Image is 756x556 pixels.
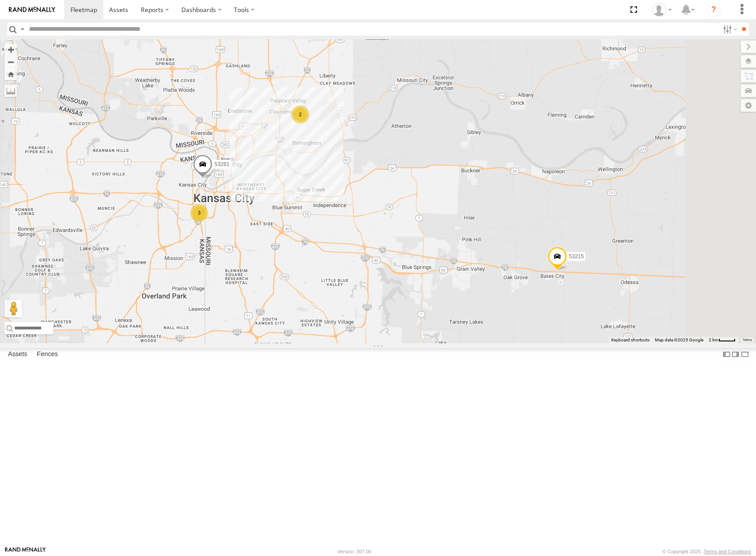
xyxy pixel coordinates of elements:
label: Hide Summary Table [740,348,749,361]
span: 2 km [709,337,719,342]
div: © Copyright 2025 - [662,549,751,554]
div: 3 [190,204,208,222]
button: Zoom in [4,44,17,56]
i: ? [707,3,721,17]
span: 53215 [569,253,584,260]
label: Search Query [19,23,26,36]
label: Dock Summary Table to the Right [731,348,740,361]
label: Search Filter Options [719,23,739,36]
div: Version: 307.00 [337,549,371,554]
a: Terms and Conditions [704,549,751,554]
span: Map data ©2025 Google [655,337,703,342]
div: 2 [291,106,309,123]
label: Map Settings [741,99,756,112]
label: Dock Summary Table to the Left [722,348,731,361]
a: Visit our Website [5,547,46,556]
label: Fences [33,348,62,361]
button: Map Scale: 2 km per 34 pixels [706,337,738,343]
a: Terms (opens in new tab) [743,338,752,342]
button: Keyboard shortcuts [611,337,650,343]
img: rand-logo.svg [9,7,55,13]
button: Drag Pegman onto the map to open Street View [4,300,22,317]
label: Assets [4,348,32,361]
label: Measure [4,85,17,97]
span: 53281 [214,161,229,167]
div: Miky Transport [649,3,675,16]
button: Zoom Home [4,68,17,80]
button: Zoom out [4,56,17,68]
